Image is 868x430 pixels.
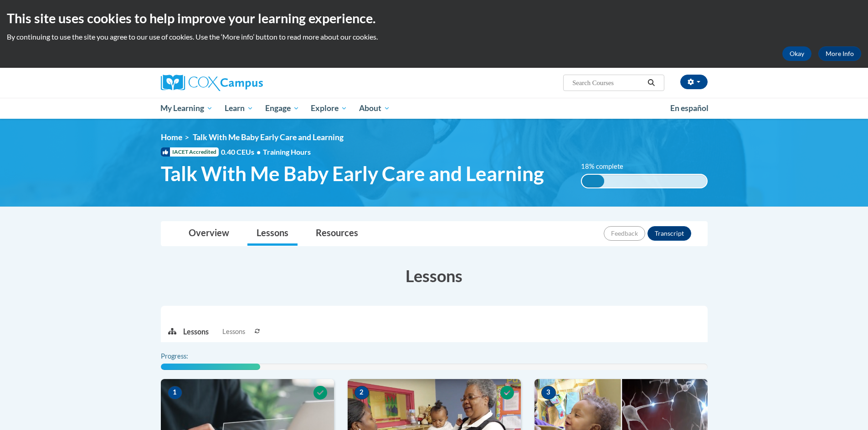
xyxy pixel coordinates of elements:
a: Overview [180,222,238,246]
span: • [257,147,261,156]
img: Cox Campus [161,75,263,91]
button: Search [644,77,658,88]
span: Talk With Me Baby Early Care and Learning [161,162,544,186]
span: 2 [354,386,369,400]
button: Okay [782,46,812,61]
a: Resources [307,222,367,246]
span: Talk With Me Baby Early Care and Learning [193,132,344,142]
span: 0.40 CEUs [221,147,263,157]
span: About [359,103,390,114]
div: 18% complete [582,175,604,187]
input: Search Courses [571,77,644,88]
a: Explore [305,98,353,119]
a: More Info [818,46,861,61]
span: Training Hours [263,147,311,156]
a: About [353,98,396,119]
span: En español [670,103,709,113]
span: Explore [311,103,347,114]
span: IACET Accredited [161,147,219,157]
a: Engage [259,98,305,119]
h2: This site uses cookies to help improve your learning experience. [7,9,861,27]
button: Feedback [604,226,645,241]
h3: Lessons [161,264,708,287]
span: My Learning [160,103,213,114]
a: Cox Campus [161,75,334,91]
p: Lessons [183,327,209,337]
a: Learn [219,98,259,119]
label: Progress: [161,351,213,361]
a: Home [161,132,182,142]
a: En español [664,99,714,118]
span: 3 [541,386,556,400]
a: Lessons [247,222,298,246]
span: 1 [168,386,182,400]
div: Main menu [147,98,721,119]
a: My Learning [155,98,219,119]
button: Account Settings [680,75,708,89]
span: Engage [265,103,299,114]
span: Lessons [222,327,245,337]
label: 18% complete [581,162,633,172]
button: Transcript [647,226,691,241]
p: By continuing to use the site you agree to our use of cookies. Use the ‘More info’ button to read... [7,32,861,42]
span: Learn [225,103,253,114]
